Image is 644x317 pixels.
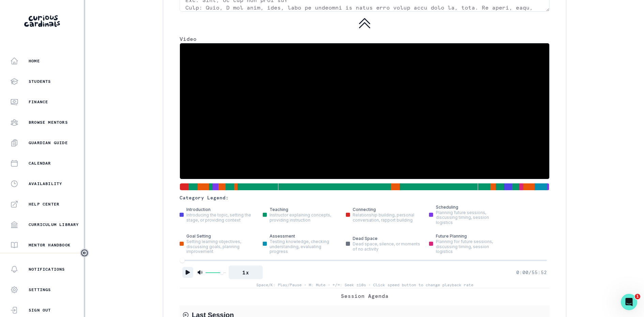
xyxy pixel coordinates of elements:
p: Settings [29,287,51,292]
p: Testing knowledge, checking understanding, evaluating progress [270,239,338,254]
p: Planning for future sessions, discussing timing, session logistics [436,239,504,254]
p: Session Agenda [341,292,388,300]
p: Relationship building, personal conversation, rapport building [353,213,421,223]
p: Instructor explaining concepts, providing instruction [270,213,338,223]
p: Availability [29,181,62,186]
p: dead space [353,236,378,242]
button: Toggle sidebar [80,248,89,257]
p: teaching [270,207,288,213]
p: Curriculum Library [29,222,79,227]
span: 1 [635,294,640,299]
button: Play [182,267,193,278]
p: Space/K: Play/Pause • M: Mute • ←/→: Seek ±10s • Click speed button to change playback rate [256,282,473,288]
p: Video [180,35,550,43]
button: Playback speed [229,266,263,279]
div: volume [220,271,224,274]
div: video-progress [180,258,185,263]
p: Home [29,58,40,64]
p: connecting [353,207,376,213]
p: Students [29,79,51,84]
p: Calendar [29,161,51,166]
p: assessment [270,233,295,239]
p: Introducing the topic, setting the stage, or providing context [186,213,255,223]
p: Sign Out [29,307,51,313]
p: Dead space, silence, or moments of no activity [353,242,421,252]
img: Curious Cardinals Logo [24,15,60,27]
p: Mentor Handbook [29,242,71,248]
p: 0:00 / 55:52 [516,269,547,276]
p: scheduling [436,204,458,210]
p: future planning [436,233,467,239]
p: Setting learning objectives, discussing goals, planning improvement [186,239,255,254]
p: Notifications [29,267,65,272]
p: Category Legend: [180,194,229,201]
p: Finance [29,99,48,105]
p: Browse Mentors [29,120,68,125]
button: Mute [196,268,204,276]
p: goal setting [186,233,211,239]
p: Planning future sessions, discussing timing, session logistics [436,210,504,225]
iframe: Intercom live chat [621,294,637,310]
p: introduction [186,207,211,213]
p: Guardian Guide [29,140,68,146]
p: Help Center [29,201,59,207]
